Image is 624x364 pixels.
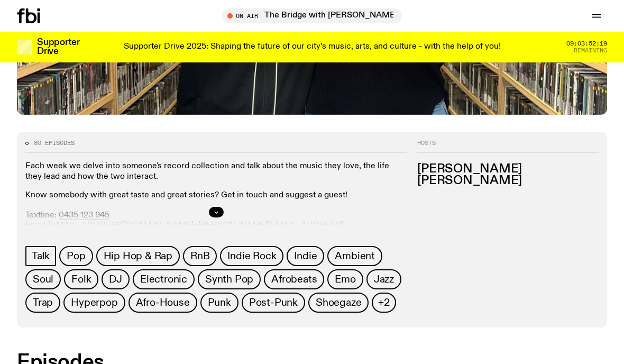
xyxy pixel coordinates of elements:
[287,246,324,266] a: Indie
[25,293,60,313] a: Trap
[308,293,369,313] a: Shoegaze
[200,293,238,313] a: Punk
[124,42,501,52] p: Supporter Drive 2025: Shaping the future of our city’s music, arts, and culture - with the help o...
[271,274,317,285] span: Afrobeats
[264,269,324,289] a: Afrobeats
[33,297,53,308] span: Trap
[25,161,407,181] p: Each week we delve into someone's record collection and talk about the music they love, the life ...
[109,274,122,285] span: DJ
[335,250,375,262] span: Ambient
[417,175,599,187] h3: [PERSON_NAME]
[104,250,172,262] span: Hip Hop & Rap
[227,250,276,262] span: Indie Rock
[574,48,607,53] span: Remaining
[366,269,401,289] a: Jazz
[417,163,599,175] h3: [PERSON_NAME]
[59,246,93,266] a: Pop
[25,269,61,289] a: Soul
[335,274,355,285] span: Emo
[242,293,305,313] a: Post-Punk
[34,140,75,146] span: 80 episodes
[566,41,607,47] span: 09:03:52:19
[96,246,180,266] a: Hip Hop & Rap
[327,246,382,266] a: Ambient
[222,8,402,23] button: On AirThe Bridge with [PERSON_NAME]
[71,297,117,308] span: Hyperpop
[198,269,261,289] a: Synth Pop
[37,38,79,56] h3: Supporter Drive
[25,246,56,266] a: Talk
[64,269,98,289] a: Folk
[327,269,363,289] a: Emo
[133,269,195,289] a: Electronic
[25,190,407,261] p: Know somebody with great taste and great stories? Get in touch and suggest a guest! Textline: Ema...
[378,297,390,308] span: +2
[183,246,217,266] a: RnB
[316,297,361,308] span: Shoegaze
[71,274,91,285] span: Folk
[205,274,253,285] span: Synth Pop
[33,274,53,285] span: Soul
[140,274,187,285] span: Electronic
[374,274,394,285] span: Jazz
[190,250,209,262] span: RnB
[67,250,85,262] span: Pop
[372,293,396,313] button: +2
[294,250,317,262] span: Indie
[208,297,231,308] span: Punk
[63,293,125,313] a: Hyperpop
[249,297,298,308] span: Post-Punk
[102,269,130,289] a: DJ
[220,246,283,266] a: Indie Rock
[32,250,50,262] span: Talk
[129,293,197,313] a: Afro-House
[417,140,599,153] h2: Hosts
[136,297,190,308] span: Afro-House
